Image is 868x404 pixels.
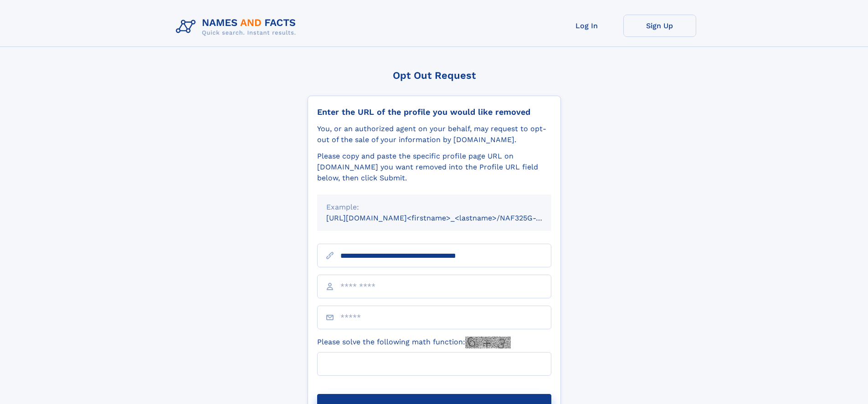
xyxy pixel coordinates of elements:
a: Log In [550,15,623,37]
div: Example: [326,202,542,213]
div: Opt Out Request [308,70,561,81]
small: [URL][DOMAIN_NAME]<firstname>_<lastname>/NAF325G-xxxxxxxx [326,214,569,222]
a: Sign Up [623,15,696,37]
label: Please solve the following math function: [317,337,511,348]
div: Enter the URL of the profile you would like removed [317,107,551,117]
div: Please copy and paste the specific profile page URL on [DOMAIN_NAME] you want removed into the Pr... [317,151,551,184]
div: You, or an authorized agent on your behalf, may request to opt-out of the sale of your informatio... [317,123,551,145]
img: Logo Names and Facts [172,15,303,39]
